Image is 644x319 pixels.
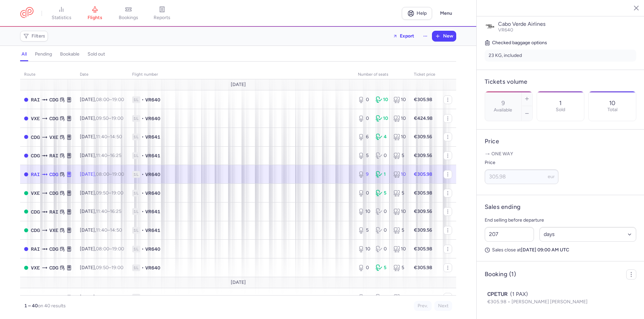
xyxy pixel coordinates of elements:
[31,294,40,301] span: CDG
[80,190,123,196] span: [DATE],
[417,11,427,16] span: Help
[358,294,370,301] div: 10
[393,171,406,178] div: 10
[393,208,406,215] div: 10
[376,171,388,178] div: 1
[31,189,40,197] span: VXE
[110,294,121,300] time: 16:25
[31,171,40,178] span: RAI
[142,208,144,215] span: •
[498,27,513,33] span: VR640
[393,246,406,252] div: 10
[20,70,76,80] th: route
[376,246,388,252] div: 0
[31,134,40,141] span: CDG
[132,264,140,271] span: 1L
[49,208,58,216] span: RAI
[60,51,79,57] h4: bookable
[485,39,636,47] h5: Checked baggage options
[80,115,123,121] span: [DATE],
[485,21,495,32] img: Cabo Verde Airlines logo
[80,97,124,102] span: [DATE],
[358,190,370,196] div: 0
[96,209,107,214] time: 11:40
[512,299,588,305] span: [PERSON_NAME] [PERSON_NAME]
[142,190,144,196] span: •
[142,294,144,301] span: •
[487,290,634,298] div: (1 PAX)
[556,107,565,112] p: Sold
[358,96,370,103] div: 0
[110,153,121,158] time: 16:25
[393,96,406,103] div: 10
[494,107,512,113] label: Available
[485,247,636,253] p: Sales close at
[145,96,160,103] span: VR640
[96,190,123,196] span: –
[112,6,145,21] a: bookings
[145,115,160,122] span: VR640
[358,246,370,252] div: 10
[20,7,34,19] a: CitizenPlane red outlined logo
[80,294,121,300] span: [DATE],
[112,246,124,252] time: 19:00
[96,246,124,252] span: –
[414,227,432,233] strong: €309.56
[414,246,432,252] strong: €305.98
[145,294,160,301] span: VR641
[393,227,406,234] div: 5
[96,153,107,158] time: 11:40
[132,227,140,234] span: 1L
[145,134,160,140] span: VR641
[393,190,406,196] div: 5
[96,134,122,140] span: –
[414,209,432,214] strong: €309.56
[96,190,109,196] time: 09:50
[110,209,121,214] time: 16:25
[96,115,123,121] span: –
[31,115,40,122] span: VXE
[142,134,144,140] span: •
[142,115,144,122] span: •
[485,216,636,224] p: End selling before departure
[414,265,432,270] strong: €305.98
[142,264,144,271] span: •
[142,171,144,178] span: •
[393,294,406,301] div: 10
[24,303,38,309] strong: 1 – 40
[31,152,40,159] span: CDG
[142,152,144,159] span: •
[432,31,456,41] button: New
[96,171,109,177] time: 08:00
[414,294,432,300] strong: €309.56
[132,134,140,140] span: 1L
[112,97,124,102] time: 19:00
[376,152,388,159] div: 0
[96,209,121,214] span: –
[142,96,144,103] span: •
[145,6,179,21] a: reports
[414,301,432,311] button: Prev.
[485,270,516,278] h4: Booking (1)
[111,265,123,270] time: 19:00
[31,208,40,216] span: CDG
[96,227,122,233] span: –
[358,152,370,159] div: 5
[607,107,618,112] p: Total
[80,153,121,158] span: [DATE],
[487,290,634,306] button: CPETUR(1 PAX)€305.98[PERSON_NAME] [PERSON_NAME]
[376,190,388,196] div: 5
[31,245,40,253] span: RAI
[80,209,121,214] span: [DATE],
[414,115,433,121] strong: €424.98
[142,246,144,252] span: •
[110,134,122,140] time: 14:50
[485,50,636,62] li: 23 KG, included
[376,134,388,140] div: 4
[485,138,636,145] h4: Price
[80,134,122,140] span: [DATE],
[96,115,109,121] time: 09:50
[559,100,561,106] p: 1
[35,51,52,57] h4: pending
[132,208,140,215] span: 1L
